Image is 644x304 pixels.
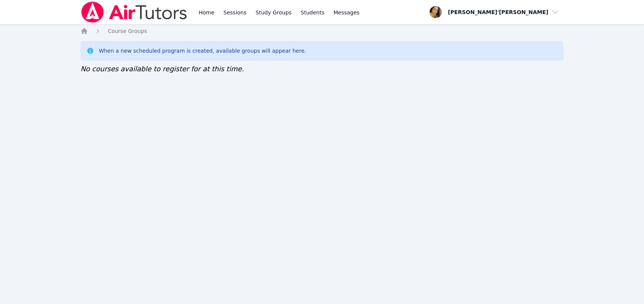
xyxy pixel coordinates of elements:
[80,65,244,73] span: No courses available to register for at this time.
[80,2,188,23] img: Air Tutors
[99,47,306,55] div: When a new scheduled program is created, available groups will appear here.
[334,9,360,16] span: Messages
[80,27,564,35] nav: Breadcrumb
[108,27,147,35] a: Course Groups
[108,28,147,34] span: Course Groups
